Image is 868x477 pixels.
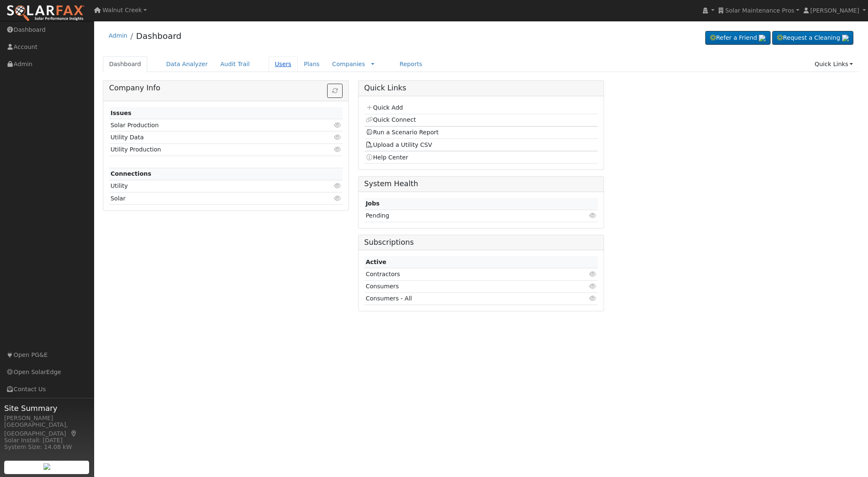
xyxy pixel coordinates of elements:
[109,144,305,156] td: Utility Production
[214,56,256,72] a: Audit Trail
[6,5,85,22] img: SolarFax
[109,32,128,39] a: Admin
[109,180,305,192] td: Utility
[334,183,341,189] i: Click to view
[269,56,298,72] a: Users
[759,35,766,41] img: retrieve
[136,31,182,41] a: Dashboard
[4,421,90,438] div: [GEOGRAPHIC_DATA], [GEOGRAPHIC_DATA]
[109,131,305,144] td: Utility Data
[110,170,151,177] strong: Connections
[366,154,408,161] a: Help Center
[103,56,148,72] a: Dashboard
[4,403,90,414] span: Site Summary
[364,238,598,247] h5: Subscriptions
[110,110,131,116] strong: Issues
[364,292,558,305] td: Consumers - All
[366,141,432,148] a: Upload a Utility CSV
[589,295,597,301] i: Click to view
[842,35,849,41] img: retrieve
[334,134,341,140] i: Click to view
[4,443,90,451] div: System Size: 14.08 kW
[334,122,341,128] i: Click to view
[364,180,598,188] h5: System Health
[298,56,326,72] a: Plans
[70,430,78,437] a: Map
[772,31,853,45] a: Request a Cleaning
[334,195,341,201] i: Click to view
[725,7,794,14] span: Solar Maintenance Pros
[102,7,142,13] span: Walnut Creek
[366,104,403,111] a: Quick Add
[366,259,387,265] strong: Active
[589,271,597,277] i: Click to view
[808,56,859,72] a: Quick Links
[109,84,343,92] h5: Company Info
[364,280,558,292] td: Consumers
[334,146,341,152] i: Click to view
[4,436,90,445] div: Solar Install: [DATE]
[589,213,597,218] i: Click to view
[366,200,379,207] strong: Jobs
[364,84,598,92] h5: Quick Links
[109,119,305,131] td: Solar Production
[332,61,365,67] a: Companies
[364,268,558,280] td: Contractors
[160,56,214,72] a: Data Analyzer
[4,414,90,423] div: [PERSON_NAME]
[589,283,597,289] i: Click to view
[393,56,428,72] a: Reports
[109,192,305,205] td: Solar
[810,7,859,14] span: [PERSON_NAME]
[366,129,439,136] a: Run a Scenario Report
[364,210,533,222] td: Pending
[44,463,50,470] img: retrieve
[705,31,771,45] a: Refer a Friend
[366,116,416,123] a: Quick Connect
